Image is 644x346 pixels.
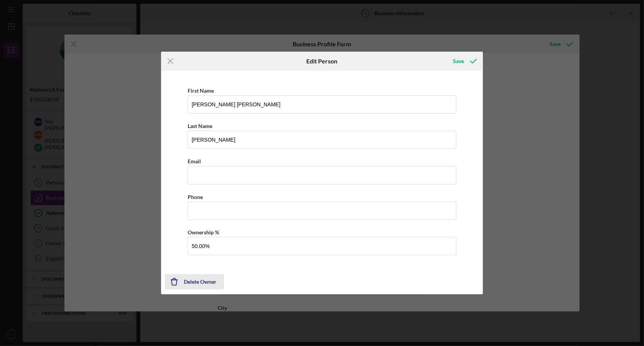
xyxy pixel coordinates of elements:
[307,58,338,65] h6: Edit Person
[165,274,224,289] button: Delete Owner
[188,229,219,235] label: Ownership %
[188,87,214,94] label: First Name
[188,123,212,129] label: Last Name
[184,274,216,289] div: Delete Owner
[188,158,201,164] label: Email
[453,54,464,69] div: Save
[445,54,483,69] button: Save
[188,194,203,200] label: Phone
